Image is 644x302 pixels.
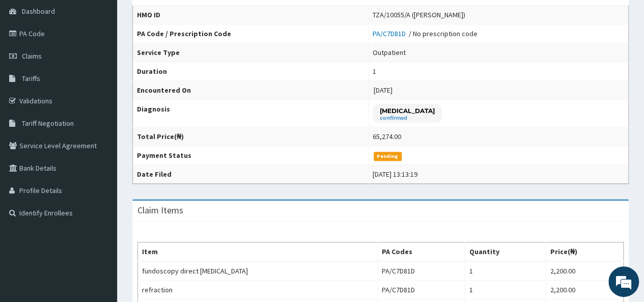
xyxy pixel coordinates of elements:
[138,281,378,299] td: refraction
[133,62,369,81] th: Duration
[133,81,369,100] th: Encountered On
[22,74,40,83] span: Tariffs
[22,119,74,128] span: Tariff Negotiation
[373,29,409,38] a: PA/C7D81D
[133,43,369,62] th: Service Type
[374,152,402,161] span: Pending
[59,88,141,190] span: We're online!
[377,261,465,281] td: PA/C7D81D
[22,7,55,16] span: Dashboard
[137,206,183,215] h3: Claim Items
[465,281,546,299] td: 1
[133,24,369,43] th: PA Code / Prescription Code
[373,169,417,179] div: [DATE] 13:13:19
[138,242,378,262] th: Item
[546,242,624,262] th: Price(₦)
[133,165,369,184] th: Date Filed
[374,86,393,95] span: [DATE]
[138,261,378,281] td: fundoscopy direct [MEDICAL_DATA]
[377,281,465,299] td: PA/C7D81D
[373,47,406,58] div: Outpatient
[133,127,369,146] th: Total Price(₦)
[380,116,435,121] small: confirmed
[377,242,465,262] th: PA Codes
[68,57,186,70] div: Chat with us now
[5,197,194,233] textarea: Type your message and hit 'Enter'
[34,51,57,76] img: d_794563401_company_1708531726252_794563401
[546,261,624,281] td: 2,200.00
[465,261,546,281] td: 1
[373,66,376,76] div: 1
[373,131,401,142] div: 65,274.00
[133,146,369,165] th: Payment Status
[167,5,191,30] div: Minimize live chat window
[380,106,435,115] p: [MEDICAL_DATA]
[373,10,465,20] div: TZA/10055/A ([PERSON_NAME])
[133,6,369,24] th: HMO ID
[373,29,478,39] div: / No prescription code
[133,100,369,127] th: Diagnosis
[11,56,26,71] div: Navigation go back
[546,281,624,299] td: 2,200.00
[465,242,546,262] th: Quantity
[22,51,42,61] span: Claims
